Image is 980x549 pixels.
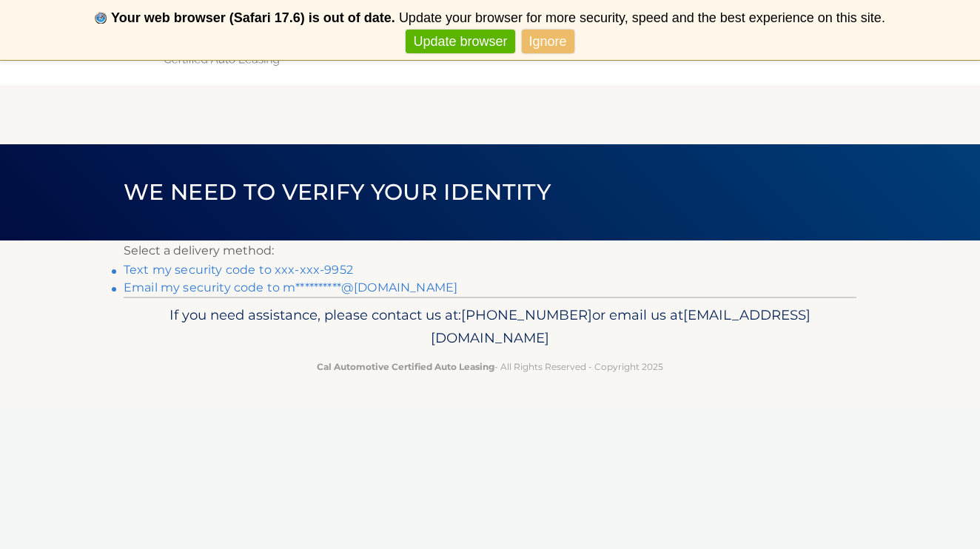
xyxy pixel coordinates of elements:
a: Text my security code to xxx-xxx-9952 [124,263,353,277]
a: Update browser [406,30,514,54]
strong: Cal Automotive Certified Auto Leasing [317,361,494,372]
p: - All Rights Reserved - Copyright 2025 [133,359,847,374]
span: [PHONE_NUMBER] [461,306,592,323]
b: Your web browser (Safari 17.6) is out of date. [111,10,395,25]
a: Email my security code to m**********@[DOMAIN_NAME] [124,280,457,294]
a: Ignore [522,30,574,54]
p: Select a delivery method: [124,240,856,261]
p: If you need assistance, please contact us at: or email us at [133,303,847,351]
span: We need to verify your identity [124,178,551,206]
span: Update your browser for more security, speed and the best experience on this site. [399,10,885,25]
